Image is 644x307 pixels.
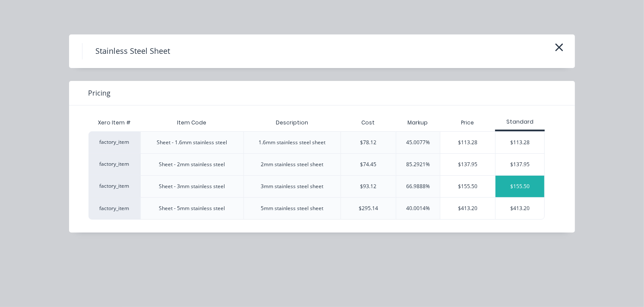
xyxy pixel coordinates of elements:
[269,112,315,133] div: Description
[496,198,544,219] div: $413.20
[440,154,495,175] div: $137.95
[406,161,430,168] div: 85.2921%
[496,132,544,153] div: $113.28
[360,183,377,190] div: $93.12
[396,114,440,131] div: Markup
[88,153,140,175] div: factory_item
[496,176,544,197] div: $155.50
[88,175,140,197] div: factory_item
[360,139,377,146] div: $78.12
[440,198,495,219] div: $413.20
[495,118,545,126] div: Standard
[88,114,140,131] div: Xero Item #
[406,183,430,190] div: 66.9888%
[259,139,325,146] div: 1.6mm stainless steel sheet
[360,161,377,168] div: $74.45
[159,183,225,190] div: Sheet - 3mm stainless steel
[496,154,544,175] div: $137.95
[406,205,430,212] div: 40.0014%
[261,161,323,168] div: 2mm stainless steel sheet
[82,43,183,59] h4: Stainless Steel Sheet
[170,112,213,133] div: Item Code
[359,205,378,212] div: $295.14
[261,205,323,212] div: 5mm stainless steel sheet
[440,114,495,131] div: Price
[440,132,495,153] div: $113.28
[406,139,430,146] div: 45.0077%
[88,131,140,153] div: factory_item
[261,183,323,190] div: 3mm stainless steel sheet
[341,114,396,131] div: Cost
[88,197,140,220] div: factory_item
[159,161,225,168] div: Sheet - 2mm stainless steel
[159,205,225,212] div: Sheet - 5mm stainless steel
[157,139,227,146] div: Sheet - 1.6mm stainless steel
[440,176,495,197] div: $155.50
[88,88,110,98] span: Pricing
